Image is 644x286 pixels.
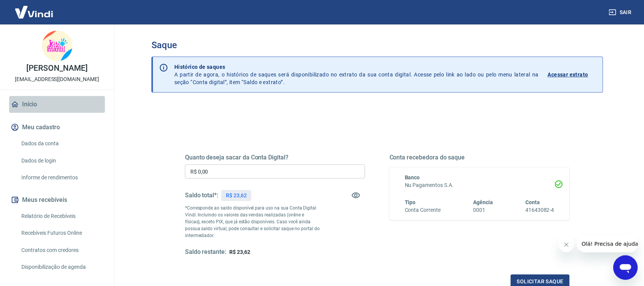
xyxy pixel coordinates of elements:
button: Meu cadastro [9,119,105,136]
h5: Quanto deseja sacar da Conta Digital? [185,154,365,161]
p: A partir de agora, o histórico de saques será disponibilizado no extrato da sua conta digital. Ac... [174,63,539,86]
a: Início [9,96,105,113]
p: Acessar extrato [548,71,588,78]
h5: Conta recebedora do saque [390,154,570,161]
a: Acessar extrato [548,63,597,86]
span: Banco [405,174,420,180]
span: R$ 23,62 [229,249,250,255]
p: Histórico de saques [174,63,539,71]
button: Sair [607,5,635,19]
a: Recebíveis Futuros Online [18,225,105,241]
img: Vindi [9,0,59,24]
h6: Conta Corrente [405,206,441,214]
img: 4467a6e4-a0c1-40c4-ae03-95c066a67785.jpeg [42,31,72,61]
a: Disponibilização de agenda [18,259,105,275]
span: Agência [473,199,493,205]
button: Meus recebíveis [9,192,105,208]
p: [PERSON_NAME] [26,64,87,72]
h5: Saldo restante: [185,248,226,256]
h5: Saldo total*: [185,192,218,199]
span: Tipo [405,199,416,205]
iframe: Mensagem da empresa [577,236,638,252]
h6: 41643082-4 [525,206,554,214]
span: Conta [525,199,540,205]
a: Informe de rendimentos [18,170,105,185]
a: Dados de login [18,153,105,169]
p: *Corresponde ao saldo disponível para uso na sua Conta Digital Vindi. Incluindo os valores das ve... [185,205,320,239]
h6: Nu Pagamentos S.A. [405,181,554,189]
h3: Saque [151,40,603,50]
a: Dados da conta [18,136,105,151]
h6: 0001 [473,206,493,214]
a: Contratos com credores [18,242,105,258]
p: [EMAIL_ADDRESS][DOMAIN_NAME] [15,75,99,83]
span: Olá! Precisa de ajuda? [5,5,64,11]
iframe: Fechar mensagem [559,237,574,252]
p: R$ 23,62 [226,192,247,200]
iframe: Botão para abrir a janela de mensagens [613,255,638,280]
a: Relatório de Recebíveis [18,208,105,224]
